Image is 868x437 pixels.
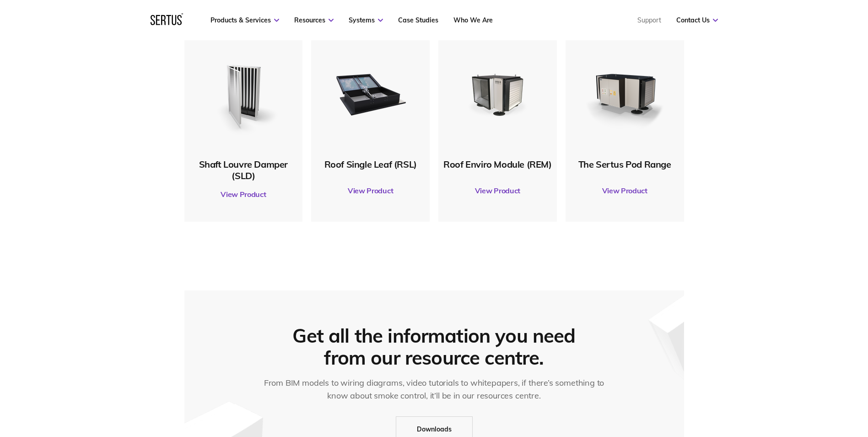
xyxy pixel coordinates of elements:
div: From BIM models to wiring diagrams, video tutorials to whitepapers, if there’s something to know ... [258,377,610,402]
a: Case Studies [398,16,438,24]
a: View Product [570,178,679,203]
a: Support [637,16,661,24]
a: Products & Services [210,16,279,24]
div: Roof Single Leaf (RSL) [316,158,425,170]
a: View Product [316,178,425,203]
div: The Sertus Pod Range [570,158,679,170]
div: Roof Enviro Module (REM) [443,158,552,170]
a: Contact Us [676,16,718,24]
a: View Product [189,181,298,207]
a: Resources [294,16,334,24]
a: Who We Are [453,16,493,24]
a: Systems [349,16,383,24]
div: Get all the information you need from our resource centre. [286,325,582,369]
a: View Product [443,178,552,203]
iframe: Chat Widget [703,331,868,437]
div: Shaft Louvre Damper (SLD) [189,158,298,181]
